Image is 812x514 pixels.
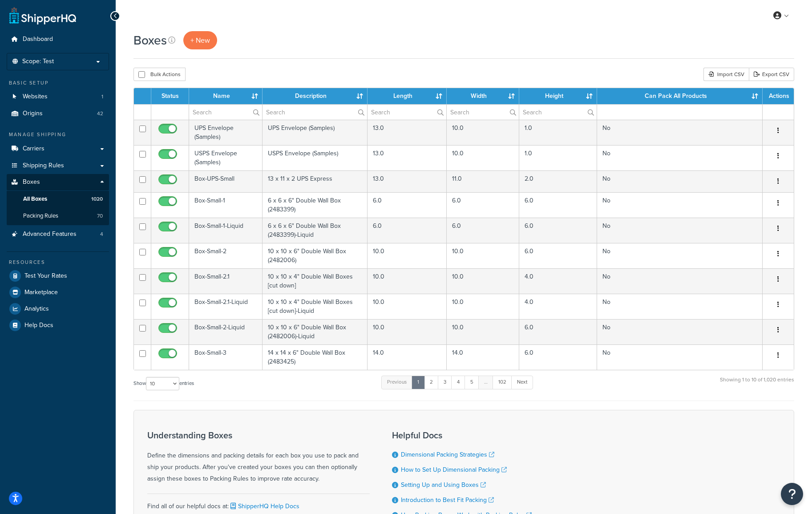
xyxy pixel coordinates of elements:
[7,208,109,224] a: Packing Rules 70
[190,35,210,45] span: + New
[7,191,109,207] a: All Boxes 1020
[451,376,465,389] a: 4
[97,212,103,220] span: 70
[7,301,109,317] a: Analytics
[7,89,109,105] li: Websites
[401,495,494,505] a: Introduction to Best Fit Packing
[597,344,763,370] td: No
[189,268,263,294] td: Box-Small-2.1
[597,170,763,192] td: No
[23,110,43,117] span: Origins
[24,272,67,280] span: Test Your Rates
[7,141,109,157] a: Carriers
[23,231,77,238] span: Advanced Features
[229,502,299,511] a: ShipperHQ Help Docs
[368,88,447,104] th: Length : activate to sort column ascending
[511,376,533,389] a: Next
[597,243,763,268] td: No
[189,344,263,370] td: Box-Small-3
[447,319,520,344] td: 10.0
[7,208,109,224] li: Packing Rules
[263,319,368,344] td: 10 x 10 x 6" Double Wall Box (2482006)-Liquid
[597,218,763,243] td: No
[447,192,520,218] td: 6.0
[519,170,597,192] td: 2.0
[23,162,64,170] span: Shipping Rules
[368,319,447,344] td: 10.0
[23,93,48,101] span: Websites
[263,243,368,268] td: 10 x 10 x 6" Double Wall Box (2482006)
[23,145,44,153] span: Carriers
[493,376,512,389] a: 102
[7,158,109,174] a: Shipping Rules
[189,120,263,145] td: UPS Envelope (Samples)
[189,105,262,120] input: Search
[749,68,794,81] a: Export CSV
[263,170,368,192] td: 13 x 11 x 2 UPS Express
[519,243,597,268] td: 6.0
[7,79,109,87] div: Basic Setup
[189,319,263,344] td: Box-Small-2-Liquid
[368,294,447,319] td: 10.0
[519,145,597,170] td: 1.0
[7,174,109,225] li: Boxes
[447,294,520,319] td: 10.0
[597,145,763,170] td: No
[368,145,447,170] td: 13.0
[412,376,425,389] a: 1
[263,105,367,120] input: Search
[519,192,597,218] td: 6.0
[183,31,217,49] a: + New
[24,289,58,296] span: Marketplace
[7,131,109,138] div: Manage Shipping
[189,218,263,243] td: Box-Small-1-Liquid
[368,192,447,218] td: 6.0
[263,88,368,104] th: Description : activate to sort column ascending
[465,376,479,389] a: 5
[7,284,109,300] a: Marketplace
[133,68,186,81] button: Bulk Actions
[438,376,452,389] a: 3
[401,450,494,459] a: Dimensional Packing Strategies
[7,226,109,243] li: Advanced Features
[447,120,520,145] td: 10.0
[519,268,597,294] td: 4.0
[7,268,109,284] a: Test Your Rates
[368,344,447,370] td: 14.0
[720,375,794,394] div: Showing 1 to 10 of 1,020 entries
[189,145,263,170] td: USPS Envelope (Samples)
[368,170,447,192] td: 13.0
[263,192,368,218] td: 6 x 6 x 6" Double Wall Box (2483399)
[703,68,749,81] div: Import CSV
[597,88,763,104] th: Can Pack All Products : activate to sort column ascending
[151,88,189,104] th: Status
[23,212,58,220] span: Packing Rules
[7,191,109,207] li: All Boxes
[368,218,447,243] td: 6.0
[597,192,763,218] td: No
[23,195,47,203] span: All Boxes
[763,88,794,104] th: Actions
[7,317,109,333] a: Help Docs
[263,344,368,370] td: 14 x 14 x 6" Double Wall Box (2483425)
[7,174,109,190] a: Boxes
[597,319,763,344] td: No
[147,430,370,485] div: Define the dimensions and packing details for each box you use to pack and ship your products. Af...
[368,268,447,294] td: 10.0
[100,231,103,238] span: 4
[368,105,446,120] input: Search
[597,268,763,294] td: No
[478,376,493,389] a: …
[447,145,520,170] td: 10.0
[7,259,109,266] div: Resources
[447,268,520,294] td: 10.0
[7,31,109,48] li: Dashboard
[24,305,49,313] span: Analytics
[424,376,439,389] a: 2
[519,218,597,243] td: 6.0
[401,480,486,490] a: Setting Up and Using Boxes
[381,376,412,389] a: Previous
